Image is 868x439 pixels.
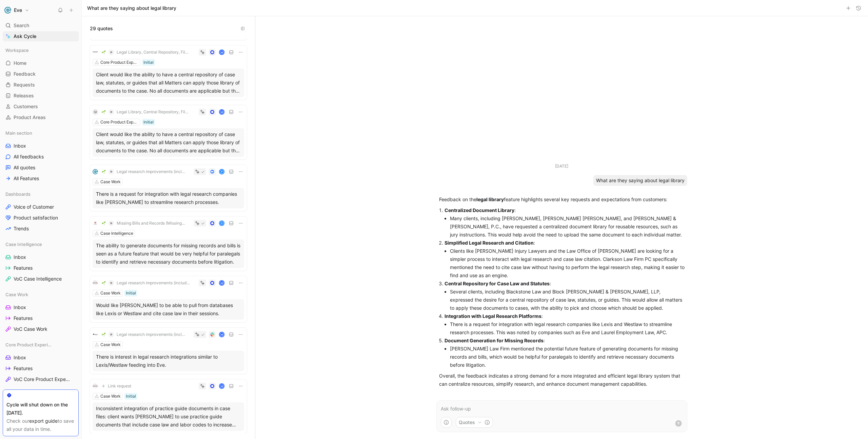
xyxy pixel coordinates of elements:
p: : [445,239,685,247]
span: Requests [14,81,35,88]
p: : [445,312,685,320]
span: Features [14,365,33,372]
img: 🌱 [102,221,106,225]
div: P [220,221,224,226]
img: 🌱 [102,110,106,114]
div: Case Work [3,289,79,300]
span: Product satisfaction [14,214,58,221]
div: There is interest in legal research integrations similar to Lexis/Westlaw feeding into Eve. [96,353,241,369]
span: Core Product Experience [5,341,52,348]
span: Customers [14,103,38,110]
div: Core Product ExperienceInboxFeaturesVoC Core Product Experience [3,340,79,384]
span: Missing Bills and Records (Missing Providers) [117,221,185,226]
div: Case Work [100,290,121,297]
button: 🌱Legal Library, Central Repository, Files Available Across All Matters [99,108,193,116]
div: M [220,50,224,55]
a: Product Areas [3,112,79,122]
span: Inbox [14,304,26,311]
span: Feedback [14,71,36,77]
div: Check our to save all your data in time. [6,417,75,433]
strong: Integration with Legal Research Platforms [445,313,541,319]
div: M [220,332,224,337]
p: Feedback on the feature highlights several key requests and expectations from customers: [439,195,685,204]
div: Case IntelligenceInboxFeaturesVoC Case Intelligence [3,239,79,284]
img: 🌱 [102,170,106,174]
div: Workspace [3,45,79,55]
div: Case Intelligence [3,239,79,249]
div: The ability to generate documents for missing records and bills is seen as a future feature that ... [96,242,241,266]
span: Search [14,21,29,30]
button: Quotes [456,417,493,428]
button: 🌱Legal research improvements (including Lexis/Westlaw Database Integration) [99,330,188,339]
a: Trends [3,224,79,234]
a: VoC Core Product Experience [3,374,79,384]
span: Legal Library, Central Repository, Files Available Across All Matters [117,50,190,55]
span: Dashboards [5,191,31,197]
h1: Eve [14,7,22,13]
span: Inbox [14,142,26,149]
button: 🌱Legal research improvements (including Lexis/Westlaw Database Integration) [99,279,193,287]
button: EveEve [3,5,31,15]
div: Main section [3,128,79,138]
div: Initial [143,119,154,126]
a: Customers [3,101,79,112]
span: Legal Library, Central Repository, Files Available Across All Matters [117,109,190,115]
li: Many clients, including [PERSON_NAME], [PERSON_NAME] [PERSON_NAME], and [PERSON_NAME] & [PERSON_N... [450,214,685,239]
span: Trends [14,225,29,232]
a: Home [3,58,79,68]
div: Initial [126,290,136,297]
span: VoC Case Intelligence [14,275,62,282]
a: Inbox [3,302,79,312]
a: Features [3,363,79,374]
span: Product Areas [14,114,46,121]
div: Core Product Experience [100,59,138,66]
div: DashboardsVoice of CustomerProduct satisfactionTrends [3,189,79,234]
h1: What are they saying about legal library [87,5,176,12]
li: There is a request for integration with legal research companies like Lexis and Westlaw to stream... [450,320,685,337]
span: Legal research improvements (including Lexis/Westlaw Database Integration) [117,332,185,337]
a: Releases [3,91,79,101]
a: Features [3,313,79,323]
li: Several clients, including Blackstone Law and Block [PERSON_NAME] & [PERSON_NAME], LLP, expressed... [450,288,685,312]
img: 🌱 [102,332,106,337]
div: There is a request for integration with legal research companies like [PERSON_NAME] to streamline... [96,190,241,206]
button: 🌱Legal research improvements (including Lexis/Westlaw Database Integration) [99,168,188,176]
a: VoC Case Work [3,324,79,334]
strong: Simplified Legal Research and Citation [445,240,534,246]
img: 🌱 [102,50,106,54]
button: 🌱Legal Library, Central Repository, Files Available Across All Matters [99,48,193,56]
span: All quotes [14,164,35,171]
div: What are they saying about legal library [593,175,687,186]
div: Core Product Experience [100,119,138,126]
a: Inbox [3,141,79,151]
span: Case Intelligence [5,241,42,248]
a: Inbox [3,352,79,363]
a: Inbox [3,252,79,262]
div: Initial [126,393,136,400]
img: logo [93,50,98,55]
div: Initial [143,59,154,66]
div: Would like [PERSON_NAME] to be able to pull from databases like Lexis or Westlaw and cite case la... [96,301,241,318]
div: Client would like the ability to have a central repository of case law, statutes, or guides that ... [96,71,241,95]
div: Case Work [100,341,121,348]
a: VoC Case Intelligence [3,274,79,284]
li: Clients like [PERSON_NAME] Injury Lawyers and the Law Office of [PERSON_NAME] are looking for a s... [450,247,685,280]
span: Ask Cycle [14,32,36,40]
strong: legal library [476,196,504,202]
div: M [93,109,98,115]
span: VoC Core Product Experience [14,376,70,383]
span: Voice of Customer [14,204,54,210]
img: logo [93,332,98,337]
div: Dashboards [3,189,79,199]
a: Product satisfaction [3,213,79,223]
strong: Document Generation for Missing Records [445,338,544,343]
span: Inbox [14,254,26,261]
span: Releases [14,92,34,99]
div: Main sectionInboxAll feedbacksAll quotesAll Features [3,128,79,184]
span: Inbox [14,354,26,361]
img: logo [93,169,98,174]
a: All feedbacks [3,152,79,162]
a: All quotes [3,163,79,173]
span: Legal research improvements (including Lexis/Westlaw Database Integration) [117,169,185,174]
span: 29 quotes [90,24,113,33]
